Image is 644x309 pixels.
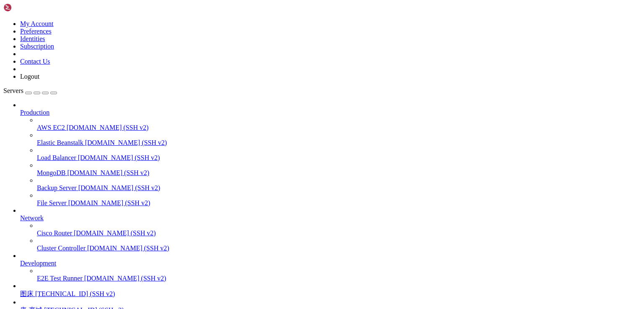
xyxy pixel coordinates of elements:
span: [DOMAIN_NAME] (SSH v2) [78,184,161,191]
a: My Account [20,20,54,27]
span: Cluster Controller [37,245,86,252]
li: Backup Server [DOMAIN_NAME] (SSH v2) [37,177,641,192]
a: Backup Server [DOMAIN_NAME] (SSH v2) [37,184,641,192]
a: Subscription [20,43,54,50]
li: AWS EC2 [DOMAIN_NAME] (SSH v2) [37,116,641,131]
li: E2E Test Runner [DOMAIN_NAME] (SSH v2) [37,267,641,282]
span: Production [20,109,49,116]
span: Load Balancer [37,154,76,161]
span: Backup Server [37,184,77,191]
a: 图床 [TECHNICAL_ID] (SSH v2) [20,290,641,299]
span: Servers [3,87,23,94]
li: Load Balancer [DOMAIN_NAME] (SSH v2) [37,147,641,162]
img: Shellngn [3,3,52,12]
li: MongoDB [DOMAIN_NAME] (SSH v2) [37,162,641,177]
span: Network [20,214,44,221]
li: Cluster Controller [DOMAIN_NAME] (SSH v2) [37,237,641,252]
span: File Server [37,199,67,206]
li: File Server [DOMAIN_NAME] (SSH v2) [37,192,641,207]
li: Network [20,207,641,252]
li: Cisco Router [DOMAIN_NAME] (SSH v2) [37,222,641,237]
span: [DOMAIN_NAME] (SSH v2) [87,245,169,252]
a: MongoDB [DOMAIN_NAME] (SSH v2) [37,169,641,177]
a: Servers [3,87,57,94]
a: Cluster Controller [DOMAIN_NAME] (SSH v2) [37,245,641,252]
a: E2E Test Runner [DOMAIN_NAME] (SSH v2) [37,275,641,282]
span: [DOMAIN_NAME] (SSH v2) [67,124,149,131]
a: Contact Us [20,58,50,65]
span: Elastic Beanstalk [37,139,83,146]
li: 图床 [TECHNICAL_ID] (SSH v2) [20,282,641,299]
a: AWS EC2 [DOMAIN_NAME] (SSH v2) [37,124,641,131]
a: Development [20,260,641,267]
li: Production [20,101,641,207]
a: Load Balancer [DOMAIN_NAME] (SSH v2) [37,154,641,162]
a: Logout [20,73,39,80]
span: [DOMAIN_NAME] (SSH v2) [74,229,156,237]
span: [DOMAIN_NAME] (SSH v2) [68,199,151,206]
a: Identities [20,35,45,42]
a: Elastic Beanstalk [DOMAIN_NAME] (SSH v2) [37,139,641,147]
span: Cisco Router [37,229,72,237]
a: Preferences [20,28,52,35]
span: [TECHNICAL_ID] (SSH v2) [35,290,115,297]
a: Cisco Router [DOMAIN_NAME] (SSH v2) [37,229,641,237]
span: [DOMAIN_NAME] (SSH v2) [84,275,166,282]
span: [DOMAIN_NAME] (SSH v2) [85,139,167,146]
span: 图床 [20,290,34,297]
span: [DOMAIN_NAME] (SSH v2) [78,154,160,161]
li: Elastic Beanstalk [DOMAIN_NAME] (SSH v2) [37,131,641,147]
a: Network [20,214,641,222]
span: E2E Test Runner [37,275,83,282]
a: File Server [DOMAIN_NAME] (SSH v2) [37,199,641,207]
span: Development [20,260,56,267]
span: AWS EC2 [37,124,65,131]
a: Production [20,109,641,116]
span: MongoDB [37,169,65,176]
li: Development [20,252,641,282]
span: [DOMAIN_NAME] (SSH v2) [67,169,149,176]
